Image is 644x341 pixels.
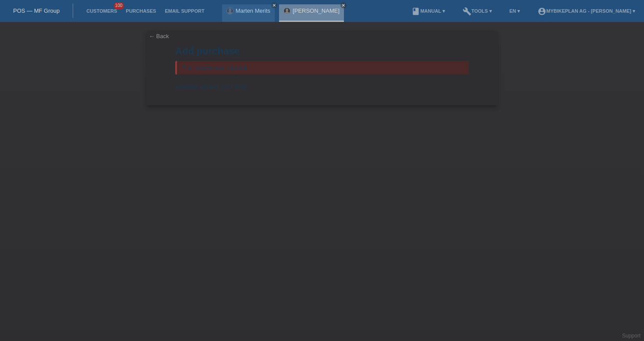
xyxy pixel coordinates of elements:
[175,83,220,90] span: Available amount:
[121,8,160,14] a: Purchases
[622,333,640,339] a: Support
[411,7,420,16] i: book
[533,8,640,14] a: account_circleMybikeplan AG - [PERSON_NAME] ▾
[340,2,347,8] a: close
[293,7,340,14] a: [PERSON_NAME]
[407,8,449,14] a: bookManual ▾
[505,8,524,14] a: EN ▾
[222,83,247,90] span: CHF 0.00
[175,46,469,57] h1: Add purchase
[82,8,121,14] a: Customers
[236,7,270,14] a: Marten Merits
[458,8,496,14] a: buildTools ▾
[160,8,209,14] a: Email Support
[175,61,469,75] div: The request was rejected.
[114,2,124,10] span: 100
[538,7,546,16] i: account_circle
[341,3,346,7] i: close
[463,7,471,16] i: build
[272,3,276,7] i: close
[149,33,169,39] a: ← Back
[271,2,277,8] a: close
[13,7,60,14] a: POS — MF Group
